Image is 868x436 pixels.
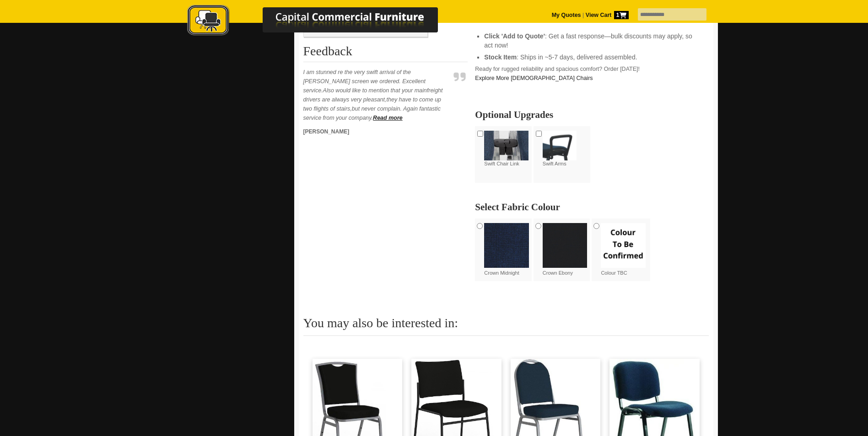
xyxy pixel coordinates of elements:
[484,223,529,268] img: Crown Midnight
[303,316,709,336] h2: You may also be interested in:
[543,223,588,268] img: Crown Ebony
[543,223,588,276] label: Crown Ebony
[601,223,646,276] label: Colour TBC
[475,202,708,212] h2: Select Fabric Colour
[484,131,528,167] label: Swift Chair Link
[484,53,517,61] strong: Stock Item
[303,68,450,122] p: I am stunned re the very swift arrival of the [PERSON_NAME] screen we ordered. Excellent service....
[584,12,628,18] a: View Cart1
[162,5,482,41] a: Capital Commercial Furniture Logo
[543,131,577,160] img: Swift Arms
[303,44,468,62] h2: Feedback
[484,32,545,40] strong: Click 'Add to Quote'
[162,5,482,38] img: Capital Commercial Furniture Logo
[484,223,529,276] label: Crown Midnight
[303,127,450,136] p: [PERSON_NAME]
[484,131,528,160] img: Swift Chair Link
[614,11,629,19] span: 1
[601,223,646,268] img: Colour TBC
[552,12,581,18] a: My Quotes
[484,53,699,62] li: : Ships in ~5-7 days, delivered assembled.
[543,131,587,167] label: Swift Arms
[484,32,699,50] li: : Get a fast response—bulk discounts may apply, so act now!
[475,110,708,119] h2: Optional Upgrades
[475,64,708,92] p: Ready for rugged reliability and spacious comfort? Order [DATE]!
[586,12,629,18] strong: View Cart
[475,75,593,81] a: Explore More [DEMOGRAPHIC_DATA] Chairs
[373,115,403,121] a: Read more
